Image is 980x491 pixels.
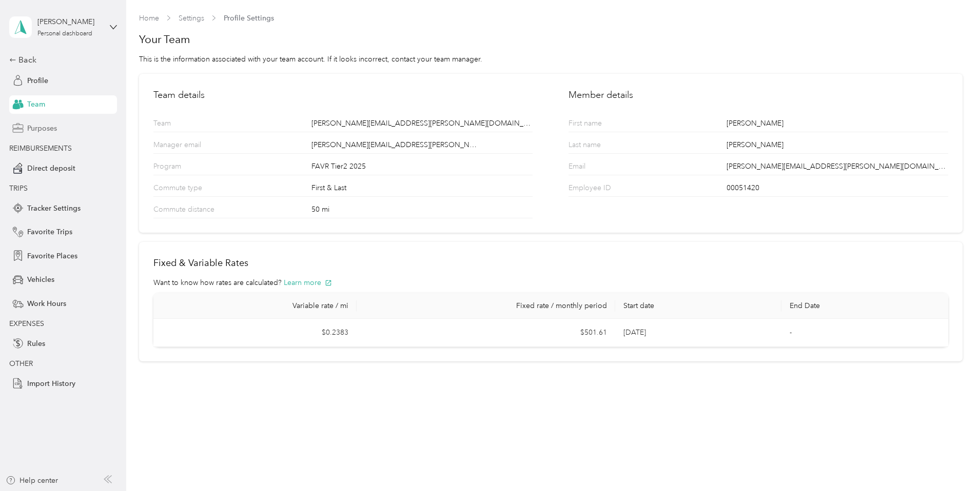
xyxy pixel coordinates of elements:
span: Direct deposit [27,163,75,174]
span: Tracker Settings [27,203,81,214]
div: This is the information associated with your team account. If it looks incorrect, contact your te... [139,54,963,65]
span: Profile [27,75,48,86]
button: Help center [6,475,58,486]
div: [PERSON_NAME][EMAIL_ADDRESS][PERSON_NAME][DOMAIN_NAME] [727,161,948,175]
span: Purposes [27,123,57,134]
p: Email [569,161,648,175]
div: Back [9,54,112,66]
span: Team [27,99,45,110]
span: Favorite Places [27,251,77,261]
a: Settings [179,14,204,23]
div: First & Last [311,182,533,196]
div: 50 mi [311,204,533,218]
p: Last name [569,139,648,153]
h2: Fixed & Variable Rates [153,256,948,270]
p: Program [153,161,232,175]
div: [PERSON_NAME] [37,16,102,27]
h2: Team details [153,88,533,102]
div: [PERSON_NAME] [727,139,948,153]
td: $501.61 [357,319,615,347]
div: [PERSON_NAME] [727,118,948,132]
iframe: Everlance-gr Chat Button Frame [923,434,980,491]
span: Import History [27,378,75,389]
div: [PERSON_NAME][EMAIL_ADDRESS][PERSON_NAME][DOMAIN_NAME] [311,118,533,132]
td: $0.2383 [153,319,357,347]
td: [DATE] [615,319,781,347]
td: - [781,319,948,347]
span: EXPENSES [9,319,44,328]
span: REIMBURSEMENTS [9,144,72,153]
span: Profile Settings [224,13,274,24]
th: Fixed rate / monthly period [357,293,615,319]
span: Vehicles [27,274,54,285]
button: Learn more [284,277,332,288]
th: Start date [615,293,781,319]
p: First name [569,118,648,132]
a: Home [139,14,159,23]
span: [PERSON_NAME][EMAIL_ADDRESS][PERSON_NAME][DOMAIN_NAME] [311,139,477,150]
span: Rules [27,338,45,349]
span: OTHER [9,359,33,368]
p: Team [153,118,232,132]
h1: Your Team [139,32,963,47]
p: Employee ID [569,182,648,196]
div: Want to know how rates are calculated? [153,277,948,288]
p: Commute distance [153,204,232,218]
span: TRIPS [9,184,28,193]
th: Variable rate / mi [153,293,357,319]
span: Favorite Trips [27,227,72,237]
div: FAVR Tier2 2025 [311,161,533,175]
h2: Member details [569,88,948,102]
div: 00051420 [727,182,948,196]
div: Personal dashboard [37,31,92,37]
p: Manager email [153,139,232,153]
span: Work Hours [27,298,66,309]
p: Commute type [153,182,232,196]
th: End Date [781,293,948,319]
